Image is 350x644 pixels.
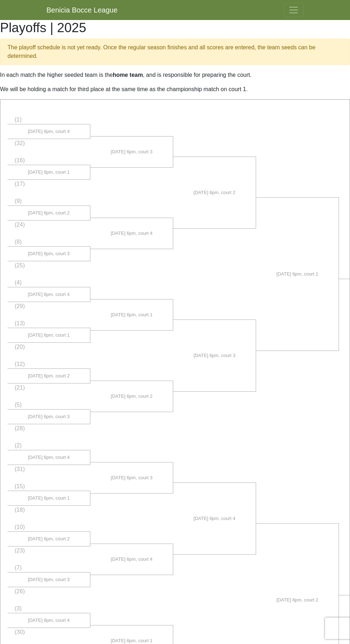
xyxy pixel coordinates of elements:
a: Benicia Bocce League [46,3,117,17]
span: [DATE] 6pm, court 4 [28,128,70,135]
span: (32) [15,140,25,146]
span: [DATE] 6pm, court 3 [194,352,235,359]
span: [DATE] 6pm, court 1 [276,271,318,278]
span: [DATE] 6pm, court 3 [111,148,152,155]
span: [DATE] 6pm, court 4 [28,291,70,298]
span: [DATE] 6pm, court 2 [28,372,70,380]
span: (9) [15,198,22,204]
span: (29) [15,303,25,309]
span: [DATE] 6pm, court 4 [28,617,70,624]
span: [DATE] 6pm, court 4 [111,230,152,237]
strong: home team [113,72,143,78]
span: (1) [15,117,22,123]
span: [DATE] 6pm, court 3 [111,474,152,481]
span: (28) [15,425,25,431]
span: [DATE] 6pm, court 2 [28,209,70,217]
span: (10) [15,524,25,530]
span: (24) [15,222,25,228]
span: (31) [15,466,25,472]
span: [DATE] 6pm, court 3 [28,576,70,583]
span: (23) [15,548,25,554]
span: (21) [15,385,25,391]
span: (7) [15,565,22,571]
span: (18) [15,507,25,513]
span: (15) [15,483,25,489]
span: [DATE] 6pm, court 1 [28,332,70,339]
span: [DATE] 6pm, court 1 [111,311,152,318]
span: (30) [15,629,25,635]
span: (12) [15,361,25,367]
span: [DATE] 6pm, court 4 [194,515,235,522]
span: [DATE] 6pm, court 1 [28,169,70,176]
span: [DATE] 6pm, court 2 [276,596,318,604]
span: [DATE] 6pm, court 4 [111,556,152,563]
span: [DATE] 6pm, court 3 [28,250,70,257]
span: (2) [15,442,22,449]
span: (3) [15,605,22,611]
span: (5) [15,402,22,408]
span: (4) [15,279,22,286]
span: [DATE] 6pm, court 2 [111,393,152,400]
span: (25) [15,262,25,268]
span: (8) [15,239,22,245]
span: [DATE] 6pm, court 2 [194,189,235,196]
span: [DATE] 6pm, court 4 [28,454,70,461]
span: (16) [15,157,25,163]
span: (26) [15,588,25,594]
button: Toggle navigation [284,3,304,17]
span: (17) [15,181,25,187]
span: (20) [15,344,25,350]
span: [DATE] 6pm, court 2 [28,535,70,543]
span: [DATE] 6pm, court 1 [28,495,70,502]
span: [DATE] 6pm, court 3 [28,413,70,420]
span: (13) [15,320,25,326]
